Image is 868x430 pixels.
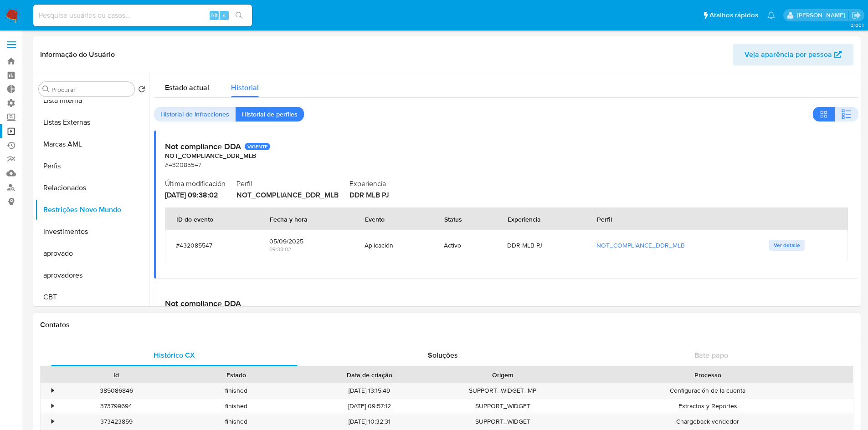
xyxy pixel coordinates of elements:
[569,370,847,379] div: Processo
[176,383,296,398] div: finished
[138,86,145,96] button: Retornar ao pedido padrão
[211,11,218,20] span: Alt
[296,414,443,429] div: [DATE] 10:32:31
[51,417,54,426] div: •
[563,383,853,398] div: Configuración de la cuenta
[176,399,296,414] div: finished
[35,286,149,308] button: CBT
[223,11,226,20] span: s
[767,11,775,19] a: Notificações
[449,370,556,379] div: Origem
[230,9,248,22] button: search-icon
[63,370,170,379] div: Id
[563,399,853,414] div: Extractos y Reportes
[797,11,848,20] p: matias.logusso@mercadopago.com.br
[176,414,296,429] div: finished
[745,44,832,66] span: Veja aparência por pessoa
[733,44,853,66] button: Veja aparência por pessoa
[296,399,443,414] div: [DATE] 09:57:12
[35,155,149,177] button: Perfis
[563,414,853,429] div: Chargeback vendedor
[694,350,728,360] span: Bate-papo
[35,221,149,243] button: Investimentos
[852,10,861,20] a: Sair
[303,370,437,379] div: Data de criação
[51,402,54,410] div: •
[35,133,149,155] button: Marcas AML
[56,383,176,398] div: 385086846
[154,350,195,360] span: Histórico CX
[35,243,149,264] button: aprovado
[35,199,149,221] button: Restrições Novo Mundo
[51,386,54,395] div: •
[35,177,149,199] button: Relacionados
[428,350,458,360] span: Soluções
[40,50,115,59] h1: Informação do Usuário
[35,111,149,133] button: Listas Externas
[296,383,443,398] div: [DATE] 13:15:49
[42,86,50,93] button: Procurar
[443,399,563,414] div: SUPPORT_WIDGET
[40,320,853,329] h1: Contatos
[51,86,131,94] input: Procurar
[35,90,149,111] button: Lista Interna
[33,10,252,21] input: Pesquise usuários ou casos...
[443,383,563,398] div: SUPPORT_WIDGET_MP
[183,370,290,379] div: Estado
[56,399,176,414] div: 373799694
[35,264,149,286] button: aprovadores
[443,414,563,429] div: SUPPORT_WIDGET
[709,10,758,20] span: Atalhos rápidos
[56,414,176,429] div: 373423859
